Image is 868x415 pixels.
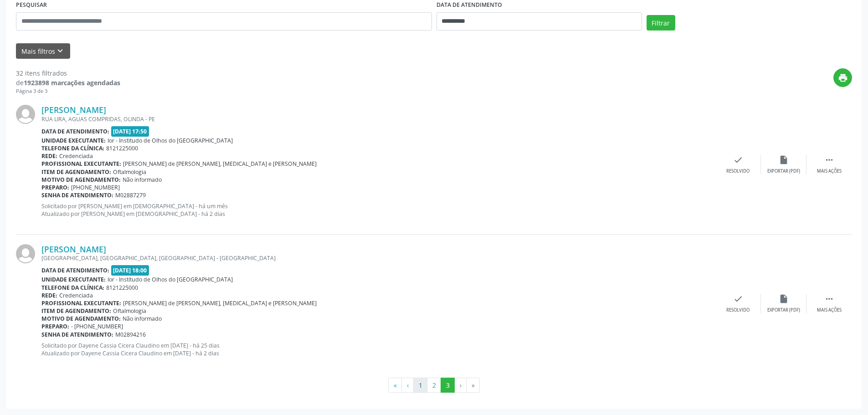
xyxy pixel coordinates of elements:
span: - [PHONE_NUMBER] [71,323,123,330]
span: [DATE] 18:00 [111,265,149,276]
button: Mais filtroskeyboard_arrow_down [16,43,70,59]
button: Go to page 2 [427,378,441,393]
div: Mais ações [817,307,842,313]
b: Profissional executante: [41,160,121,168]
i: check [733,155,743,165]
b: Profissional executante: [41,299,121,307]
div: Mais ações [817,168,842,174]
span: 8121225000 [106,284,138,292]
span: Credenciada [59,292,93,299]
b: Senha de atendimento: [41,191,113,199]
i: insert_drive_file [779,155,789,165]
i: print [838,73,848,83]
i:  [824,294,834,304]
ul: Pagination [16,378,852,393]
b: Senha de atendimento: [41,331,113,338]
span: M02887279 [115,191,146,199]
a: [PERSON_NAME] [41,105,106,115]
b: Data de atendimento: [41,128,109,135]
span: Oftalmologia [113,168,146,176]
span: Oftalmologia [113,307,146,315]
b: Item de agendamento: [41,307,111,315]
span: M02894216 [115,331,146,338]
strong: 1923898 marcações agendadas [24,78,120,87]
span: [DATE] 17:50 [111,126,149,137]
i: check [733,294,743,304]
b: Unidade executante: [41,276,106,283]
button: Filtrar [647,15,675,31]
b: Data de atendimento: [41,266,109,274]
b: Unidade executante: [41,137,106,144]
div: Página 3 de 3 [16,87,120,95]
b: Preparo: [41,184,69,191]
button: print [833,68,852,87]
span: [PERSON_NAME] de [PERSON_NAME], [MEDICAL_DATA] e [PERSON_NAME] [123,160,317,168]
div: Resolvido [726,307,750,313]
span: Ior - Institudo de Olhos do [GEOGRAPHIC_DATA] [108,137,233,144]
span: Não informado [123,176,162,184]
button: Go to page 1 [413,378,427,393]
div: Exportar (PDF) [767,307,800,313]
p: Solicitado por Dayene Cassia Cicera Claudino em [DATE] - há 25 dias Atualizado por Dayene Cassia ... [41,342,715,357]
i: keyboard_arrow_down [55,46,65,56]
i: insert_drive_file [779,294,789,304]
span: [PHONE_NUMBER] [71,184,120,191]
b: Rede: [41,292,57,299]
b: Item de agendamento: [41,168,111,176]
span: Ior - Institudo de Olhos do [GEOGRAPHIC_DATA] [108,276,233,283]
b: Telefone da clínica: [41,284,104,292]
span: Credenciada [59,152,93,160]
div: Exportar (PDF) [767,168,800,174]
div: 32 itens filtrados [16,68,120,78]
i:  [824,155,834,165]
button: Go to page 3 [441,378,455,393]
a: [PERSON_NAME] [41,244,106,254]
span: Não informado [123,315,162,323]
div: RUA LIRA, AGUAS COMPRIDAS, OLINDA - PE [41,115,715,123]
p: Solicitado por [PERSON_NAME] em [DEMOGRAPHIC_DATA] - há um mês Atualizado por [PERSON_NAME] em [D... [41,202,715,218]
div: de [16,78,120,87]
b: Telefone da clínica: [41,144,104,152]
div: Resolvido [726,168,750,174]
span: 8121225000 [106,144,138,152]
b: Motivo de agendamento: [41,315,121,323]
img: img [16,244,35,263]
img: img [16,105,35,124]
span: [PERSON_NAME] de [PERSON_NAME], [MEDICAL_DATA] e [PERSON_NAME] [123,299,317,307]
div: [GEOGRAPHIC_DATA], [GEOGRAPHIC_DATA], [GEOGRAPHIC_DATA] - [GEOGRAPHIC_DATA] [41,254,715,262]
button: Go to first page [388,378,402,393]
button: Go to previous page [401,378,414,393]
b: Rede: [41,152,57,160]
b: Preparo: [41,323,69,330]
b: Motivo de agendamento: [41,176,121,184]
